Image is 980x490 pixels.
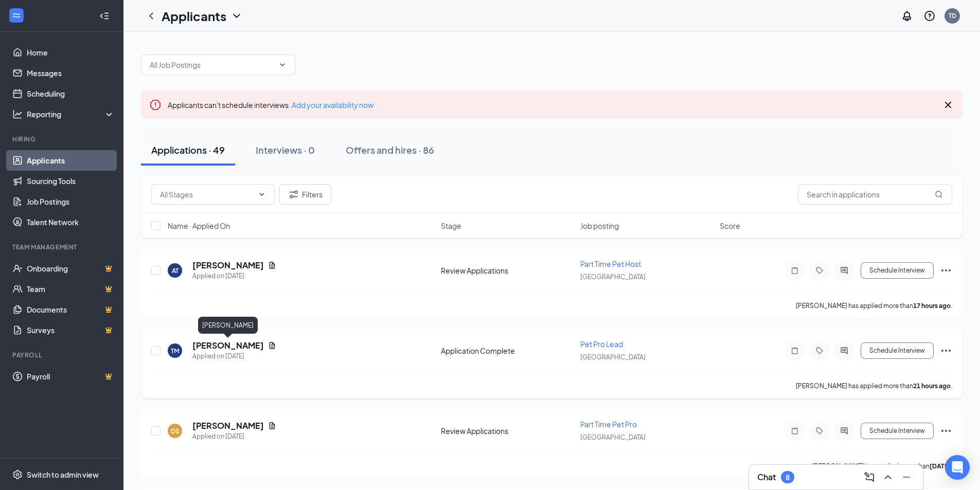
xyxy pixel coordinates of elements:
[580,433,646,441] span: [GEOGRAPHIC_DATA]
[27,83,115,104] a: Scheduling
[192,420,264,431] h5: [PERSON_NAME]
[813,266,826,275] svg: Tag
[940,344,952,357] svg: Ellipses
[580,420,637,429] span: Part Time Pet Pro
[27,109,115,119] div: Reporting
[900,471,913,483] svg: Minimize
[940,264,952,277] svg: Ellipses
[813,347,826,355] svg: Tag
[901,10,913,22] svg: Notifications
[838,427,850,435] svg: ActiveChat
[861,469,878,485] button: ComposeMessage
[441,346,574,356] div: Application Complete
[580,339,623,349] span: Pet Pro Lead
[942,99,954,111] svg: Cross
[861,423,934,439] button: Schedule Interview
[162,7,226,25] h1: Applicants
[268,341,276,350] svg: Document
[27,42,115,63] a: Home
[813,427,826,435] svg: Tag
[27,212,115,232] a: Talent Network
[27,171,115,191] a: Sourcing Tools
[11,10,22,21] svg: WorkstreamLogo
[171,347,179,355] div: TM
[288,188,300,201] svg: Filter
[27,150,115,171] a: Applicants
[258,190,266,198] svg: ChevronDown
[580,259,641,268] span: Part Time Pet Host
[441,221,461,231] span: Stage
[171,427,180,435] div: DS
[27,366,115,387] a: PayrollCrown
[192,260,264,271] h5: [PERSON_NAME]
[192,351,276,361] div: Applied on [DATE]
[99,11,110,21] svg: Collapse
[12,109,23,119] svg: Analysis
[882,471,894,483] svg: ChevronUp
[149,99,162,111] svg: Error
[256,143,315,156] div: Interviews · 0
[798,184,952,205] input: Search in applications
[838,347,850,355] svg: ActiveChat
[441,265,574,276] div: Review Applications
[789,347,801,355] svg: Note
[720,221,740,231] span: Score
[12,243,113,251] div: Team Management
[172,266,179,275] div: AT
[27,279,115,299] a: TeamCrown
[935,190,943,198] svg: MagnifyingGlass
[913,302,951,310] b: 17 hours ago
[27,320,115,340] a: SurveysCrown
[268,261,276,269] svg: Document
[150,59,274,70] input: All Job Postings
[12,469,23,480] svg: Settings
[580,221,619,231] span: Job posting
[198,317,258,334] div: [PERSON_NAME]
[861,262,934,279] button: Schedule Interview
[861,342,934,359] button: Schedule Interview
[786,473,790,482] div: 8
[151,143,225,156] div: Applications · 49
[898,469,915,485] button: Minimize
[789,427,801,435] svg: Note
[580,273,646,281] span: [GEOGRAPHIC_DATA]
[346,143,434,156] div: Offers and hires · 86
[580,353,646,361] span: [GEOGRAPHIC_DATA]
[945,455,970,480] div: Open Intercom Messenger
[278,61,287,69] svg: ChevronDown
[192,431,276,442] div: Applied on [DATE]
[168,221,230,231] span: Name · Applied On
[279,184,331,205] button: Filter Filters
[838,266,850,275] svg: ActiveChat
[880,469,896,485] button: ChevronUp
[168,100,373,110] span: Applicants can't schedule interviews.
[863,471,876,483] svg: ComposeMessage
[949,11,956,20] div: TD
[145,10,157,22] svg: ChevronLeft
[27,469,99,480] div: Switch to admin view
[27,258,115,279] a: OnboardingCrown
[230,10,243,22] svg: ChevronDown
[192,271,276,281] div: Applied on [DATE]
[796,301,952,310] p: [PERSON_NAME] has applied more than .
[940,425,952,437] svg: Ellipses
[12,135,113,143] div: Hiring
[913,382,951,390] b: 21 hours ago
[12,351,113,359] div: Payroll
[160,189,254,200] input: All Stages
[27,299,115,320] a: DocumentsCrown
[923,10,936,22] svg: QuestionInfo
[441,426,574,436] div: Review Applications
[292,100,373,110] a: Add your availability now
[930,462,951,470] b: [DATE]
[27,191,115,212] a: Job Postings
[796,382,952,390] p: [PERSON_NAME] has applied more than .
[27,63,115,83] a: Messages
[192,340,264,351] h5: [PERSON_NAME]
[789,266,801,275] svg: Note
[757,471,776,483] h3: Chat
[812,462,952,470] p: [PERSON_NAME] has applied more than .
[268,422,276,430] svg: Document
